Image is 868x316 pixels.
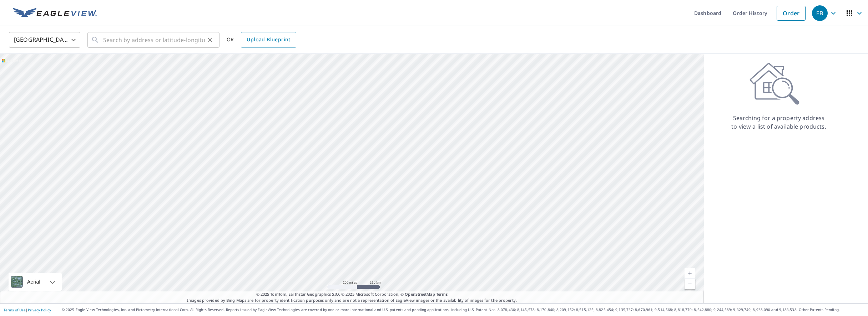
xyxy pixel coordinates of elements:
div: Aerial [9,273,62,291]
p: | [4,308,51,312]
button: Clear [205,35,215,45]
a: Current Level 5, Zoom Out [685,279,695,289]
a: Order [777,6,806,21]
span: © 2025 TomTom, Earthstar Geographics SIO, © 2025 Microsoft Corporation, © [256,291,448,297]
div: OR [227,32,296,48]
a: Terms [436,291,448,297]
p: Searching for a property address to view a list of available products. [731,114,827,131]
input: Search by address or latitude-longitude [103,30,205,50]
div: EB [812,5,828,21]
img: EV Logo [13,8,97,19]
a: Upload Blueprint [241,32,296,48]
a: Current Level 5, Zoom In [685,268,695,279]
a: Privacy Policy [28,307,51,312]
span: Upload Blueprint [247,35,290,44]
div: Aerial [25,273,42,291]
div: [GEOGRAPHIC_DATA] [9,30,80,50]
a: Terms of Use [4,307,26,312]
p: © 2025 Eagle View Technologies, Inc. and Pictometry International Corp. All Rights Reserved. Repo... [62,307,864,312]
a: OpenStreetMap [405,291,435,297]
